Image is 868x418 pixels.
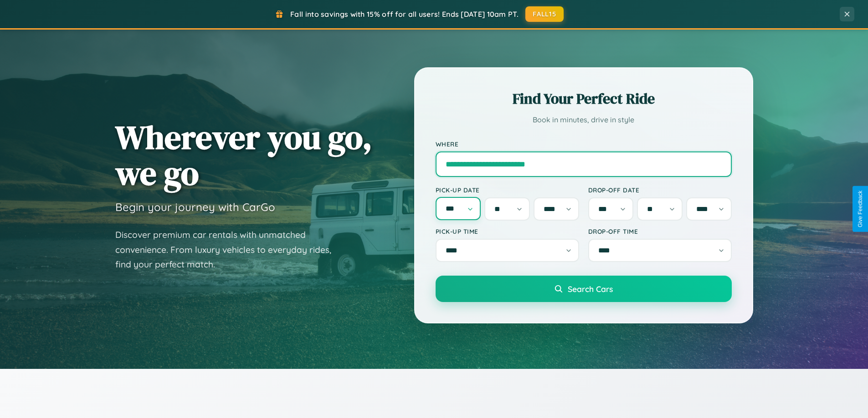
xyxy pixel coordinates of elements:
[290,10,519,19] span: Fall into savings with 15% off for all users! Ends [DATE] 10am PT.
[588,186,732,194] label: Drop-off Date
[568,284,613,294] span: Search Cars
[436,113,732,126] p: Book in minutes, drive in style
[436,276,732,302] button: Search Cars
[436,186,579,194] label: Pick-up Date
[857,191,863,227] div: Give Feedback
[115,227,343,272] p: Discover premium car rentals with unmatched convenience. From luxury vehicles to everyday rides, ...
[436,140,732,148] label: Where
[588,227,732,235] label: Drop-off Time
[115,200,275,214] h3: Begin your journey with CarGo
[525,6,564,22] button: FALL15
[115,119,372,191] h1: Wherever you go, we go
[436,227,579,235] label: Pick-up Time
[436,89,732,109] h2: Find Your Perfect Ride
